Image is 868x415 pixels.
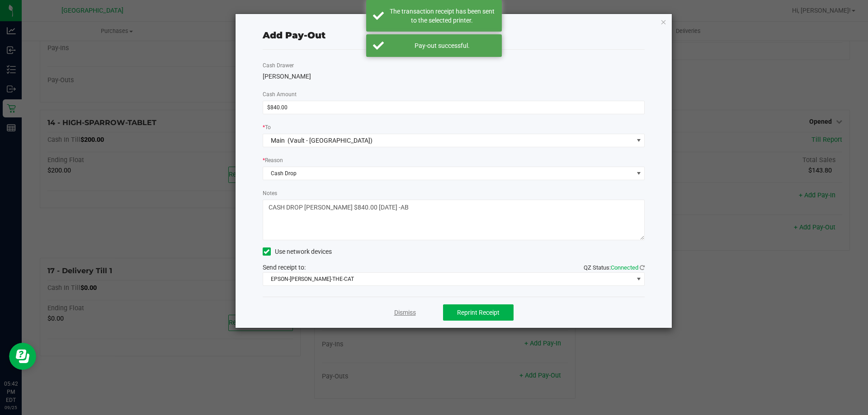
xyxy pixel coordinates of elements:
div: [PERSON_NAME] [263,72,645,81]
label: Reason [263,156,283,164]
span: Cash Drop [263,167,633,180]
span: Connected [611,264,638,271]
a: Dismiss [394,308,416,317]
span: QZ Status: [584,264,645,271]
span: Cash Amount [263,91,297,98]
div: Add Pay-Out [263,28,325,42]
button: Reprint Receipt [443,304,514,321]
div: The transaction receipt has been sent to the selected printer. [389,7,495,25]
span: Send receipt to: [263,264,306,271]
span: (Vault - [GEOGRAPHIC_DATA]) [288,137,373,144]
iframe: Resource center [9,343,36,370]
span: Main [271,137,285,144]
label: Cash Drawer [263,61,294,70]
label: Use network devices [263,247,332,256]
span: Reprint Receipt [457,309,500,316]
span: EPSON-[PERSON_NAME]-THE-CAT [263,273,633,285]
label: To [263,123,271,131]
label: Notes [263,189,277,197]
div: Pay-out successful. [389,41,495,50]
